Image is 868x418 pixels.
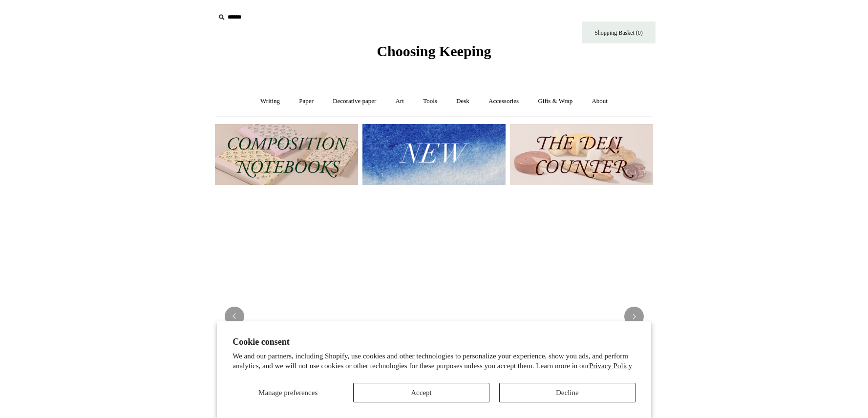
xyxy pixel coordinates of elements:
[480,88,528,114] a: Accessories
[258,389,318,397] span: Manage preferences
[529,88,581,114] a: Gifts & Wrap
[252,88,289,114] a: Writing
[414,88,446,114] a: Tools
[290,88,322,114] a: Paper
[353,383,489,402] button: Accept
[589,362,632,370] a: Privacy Policy
[447,88,478,114] a: Desk
[624,307,644,326] button: Next
[377,51,491,58] a: Choosing Keeping
[377,43,491,59] span: Choosing Keeping
[362,124,506,185] img: New.jpg__PID:f73bdf93-380a-4a35-bcfe-7823039498e1
[582,21,656,43] a: Shopping Basket (0)
[233,337,635,347] h2: Cookie consent
[510,124,653,185] img: The Deli Counter
[387,88,413,114] a: Art
[233,352,635,371] p: We and our partners, including Shopify, use cookies and other technologies to personalize your ex...
[233,383,343,402] button: Manage preferences
[499,383,635,402] button: Decline
[583,88,616,114] a: About
[215,124,358,185] img: 202302 Composition ledgers.jpg__PID:69722ee6-fa44-49dd-a067-31375e5d54ec
[324,88,385,114] a: Decorative paper
[225,307,244,326] button: Previous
